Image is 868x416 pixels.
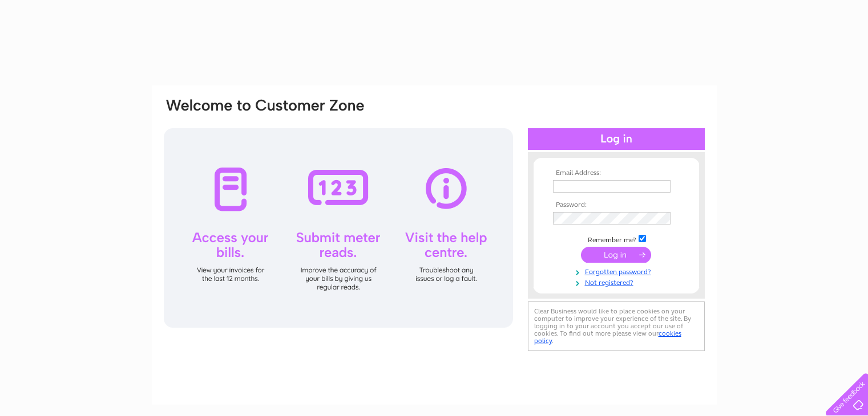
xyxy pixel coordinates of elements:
a: cookies policy [534,329,681,345]
input: Submit [581,247,651,263]
th: Password: [550,201,683,209]
a: Not registered? [553,276,683,287]
td: Remember me? [550,233,683,244]
th: Email Address: [550,169,683,177]
a: Forgotten password? [553,266,683,276]
div: Clear Business would like to place cookies on your computer to improve your experience of the sit... [528,301,705,351]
